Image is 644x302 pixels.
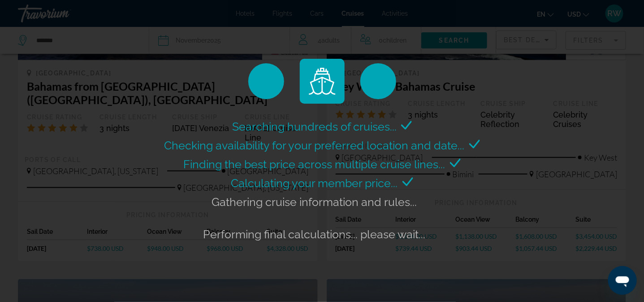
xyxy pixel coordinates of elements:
span: Finding the best price across multiple cruise lines... [184,158,445,171]
span: Gathering cruise information and rules... [212,195,417,209]
span: Checking availability for your preferred location and date... [164,139,465,152]
span: Calculating your member price... [231,176,398,190]
span: Performing final calculations... please wait... [203,228,426,241]
iframe: Button to launch messaging window [608,266,637,295]
span: Searching hundreds of cruises... [232,120,397,133]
